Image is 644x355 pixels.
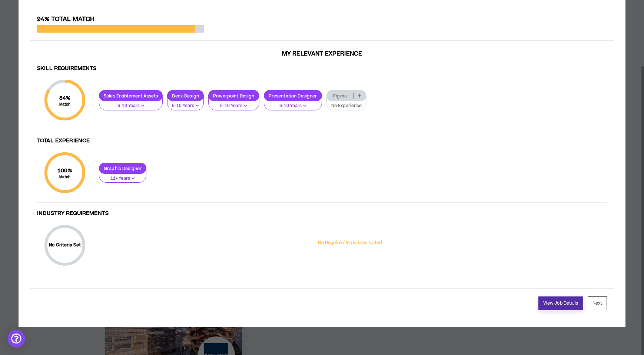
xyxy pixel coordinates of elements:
p: Figma [327,93,353,99]
p: 6-10 Years [269,103,317,109]
p: Graphic Designer [99,166,146,171]
h4: Skill Requirements [37,65,607,72]
p: 6-10 Years [172,103,199,109]
button: Next [588,296,607,310]
a: View Job Details [538,296,583,310]
p: No Required Industries Listed [318,240,382,246]
span: 84 % [59,94,71,102]
span: 94% Total Match [37,15,94,24]
p: 6-10 Years [104,103,158,109]
h4: Industry Requirements [37,210,607,217]
button: 6-10 Years [264,96,322,110]
small: Match [57,175,72,180]
button: 6-10 Years [99,96,163,110]
button: 11+ Years [99,169,146,183]
span: 100 % [57,167,72,175]
button: 6-10 Years [167,96,204,110]
p: No Experience [331,103,362,109]
button: No Experience [326,96,366,110]
p: No Criteria Set [44,242,85,248]
h4: Total Experience [37,137,607,145]
div: Open Intercom Messenger [7,330,25,348]
p: 6-10 Years [213,103,254,109]
p: Presentation Designer [264,93,322,99]
button: 6-10 Years [208,96,259,110]
p: 11+ Years [104,175,142,182]
h3: My Relevant Experience [30,50,614,57]
p: Deck Design [167,93,203,99]
p: Sales Enablement Assets [99,93,162,99]
small: Match [59,102,71,107]
p: Powerpoint Design [209,93,259,99]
